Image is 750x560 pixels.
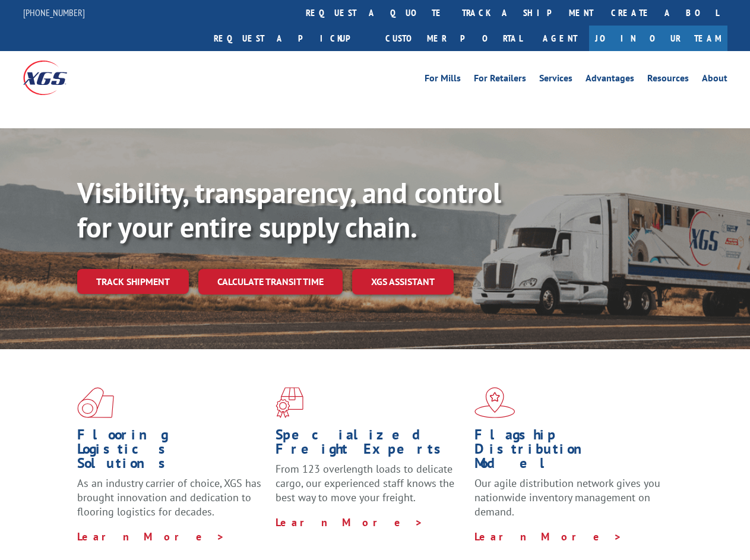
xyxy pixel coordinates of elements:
a: Learn More > [77,530,225,543]
a: About [702,74,727,87]
a: Track shipment [77,269,189,294]
img: xgs-icon-total-supply-chain-intelligence-red [77,387,114,418]
span: Our agile distribution network gives you nationwide inventory management on demand. [474,476,660,518]
img: xgs-icon-flagship-distribution-model-red [474,387,515,418]
img: xgs-icon-focused-on-flooring-red [276,387,303,418]
a: Learn More > [474,530,622,543]
h1: Flooring Logistics Solutions [77,428,267,476]
a: Resources [647,74,689,87]
h1: Specialized Freight Experts [276,428,465,462]
span: As an industry carrier of choice, XGS has brought innovation and dedication to flooring logistics... [77,476,261,518]
a: Calculate transit time [198,269,343,295]
a: Join Our Team [589,26,727,51]
a: For Mills [425,74,461,87]
a: Agent [531,26,589,51]
a: XGS ASSISTANT [352,269,454,295]
a: Advantages [586,74,634,87]
p: From 123 overlength loads to delicate cargo, our experienced staff knows the best way to move you... [276,462,465,515]
a: Customer Portal [376,26,531,51]
b: Visibility, transparency, and control for your entire supply chain. [77,174,501,245]
a: For Retailers [474,74,526,87]
a: Learn More > [276,515,423,529]
a: [PHONE_NUMBER] [23,7,85,18]
h1: Flagship Distribution Model [474,428,664,476]
a: Services [539,74,572,87]
a: Request a pickup [205,26,376,51]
